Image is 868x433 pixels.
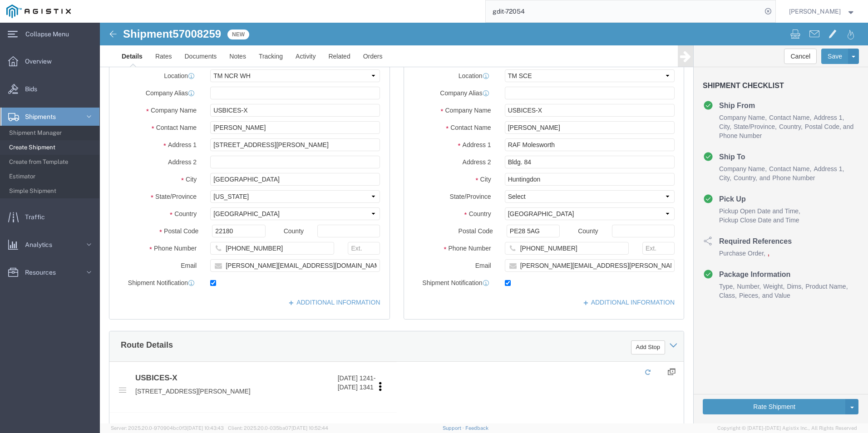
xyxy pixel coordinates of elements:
[0,52,99,70] a: Overview
[100,23,868,423] iframe: FS Legacy Container
[6,5,71,18] img: logo
[9,153,93,171] span: Create from Template
[291,425,328,431] span: [DATE] 10:52:44
[25,108,62,126] span: Shipments
[25,80,44,98] span: Bids
[9,182,93,200] span: Simple Shipment
[9,167,93,186] span: Estimator
[9,138,93,157] span: Create Shipment
[717,424,857,432] span: Copyright © [DATE]-[DATE] Agistix Inc., All Rights Reserved
[25,236,59,254] span: Analytics
[9,124,93,142] span: Shipment Manager
[789,6,841,16] span: Mitchell Mattocks
[228,425,328,431] span: Client: 2025.20.0-035ba07
[187,425,224,431] span: [DATE] 10:43:43
[25,263,62,281] span: Resources
[0,208,99,226] a: Traffic
[25,25,75,43] span: Collapse Menu
[443,425,465,431] a: Support
[25,52,58,70] span: Overview
[0,263,99,281] a: Resources
[0,108,99,126] a: Shipments
[25,208,51,226] span: Traffic
[486,0,762,22] input: Search for shipment number, reference number
[789,6,856,17] button: [PERSON_NAME]
[0,80,99,98] a: Bids
[111,425,224,431] span: Server: 2025.20.0-970904bc0f3
[465,425,488,431] a: Feedback
[0,236,99,254] a: Analytics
